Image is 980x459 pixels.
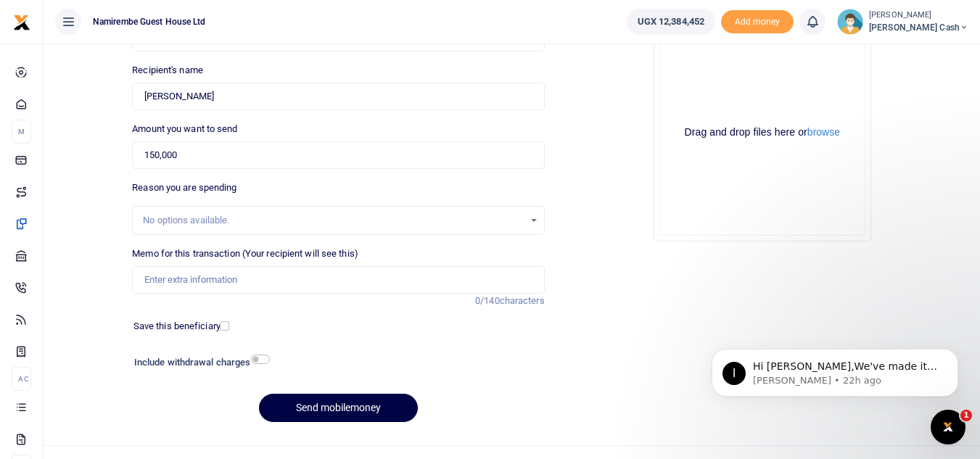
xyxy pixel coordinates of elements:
div: No options available. [143,213,523,228]
span: Add money [721,10,794,34]
li: M [12,120,31,144]
div: Drag and drop files here or [660,125,865,139]
img: logo-small [13,14,30,31]
a: UGX 12,384,452 [627,9,715,35]
div: File Uploader [654,24,871,241]
li: Wallet ballance [621,9,721,35]
label: Reason you are spending [132,181,236,195]
label: Recipient's name [132,63,203,78]
span: characters [500,295,545,306]
a: logo-small logo-large logo-large [13,16,30,27]
li: Toup your wallet [721,10,794,34]
small: [PERSON_NAME] [869,9,968,22]
h6: Include withdrawal charges [134,357,263,368]
span: [PERSON_NAME] Cash [869,21,968,34]
span: 1 [960,410,972,421]
img: profile-user [837,9,863,35]
input: UGX [132,141,544,169]
input: Enter extra information [132,266,544,294]
button: Send mobilemoney [259,394,418,422]
input: Loading name... [132,83,544,110]
span: 0/140 [475,295,500,306]
span: Namirembe Guest House Ltd [87,15,212,28]
iframe: Intercom live chat [931,410,965,444]
a: Add money [721,15,794,26]
li: Ac [12,367,31,391]
iframe: Intercom notifications message [690,318,980,420]
button: browse [807,127,840,137]
span: UGX 12,384,452 [638,15,704,29]
label: Save this beneficiary [133,319,221,334]
label: Amount you want to send [132,122,237,136]
label: Memo for this transaction (Your recipient will see this) [132,247,358,261]
a: profile-user [PERSON_NAME] [PERSON_NAME] Cash [837,9,968,35]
